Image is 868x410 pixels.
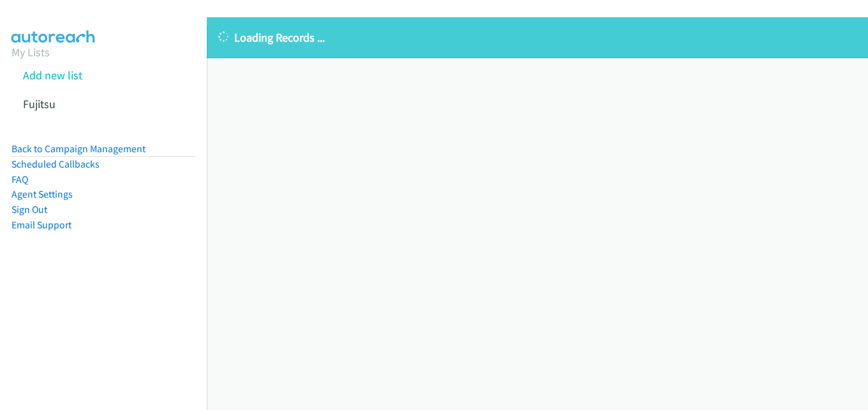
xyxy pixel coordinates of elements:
a: Back to Campaign Management [11,143,146,155]
a: My Lists [11,45,50,59]
p: Loading Records ... [218,29,857,46]
a: FAQ [11,173,28,185]
a: Scheduled Callbacks [11,158,100,170]
a: Sign Out [11,203,47,216]
a: Fujitsu [23,97,56,111]
a: Email Support [11,219,71,231]
a: Agent Settings [11,188,73,200]
a: Add new list [23,68,82,83]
